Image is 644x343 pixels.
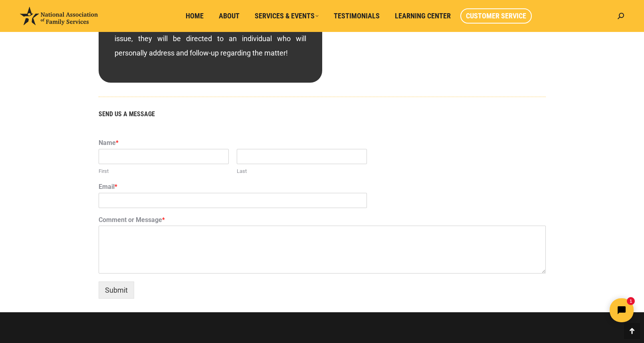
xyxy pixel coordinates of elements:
span: Home [186,12,204,20]
span: Services & Events [255,12,319,20]
button: Submit [99,282,134,299]
span: About [219,12,240,20]
a: Learning Center [389,8,456,24]
a: About [213,8,245,24]
span: Testimonials [334,12,380,20]
label: Name [99,139,546,147]
label: Comment or Message [99,216,546,224]
img: National Association of Family Services [20,7,98,25]
a: Testimonials [328,8,385,24]
iframe: Tidio Chat [503,291,640,329]
span: Learning Center [395,12,451,20]
h5: SEND US A MESSAGE [99,111,546,117]
a: Customer Service [460,8,532,24]
label: Email [99,183,546,191]
label: First [99,168,229,175]
span: Customer Service [466,12,526,20]
a: Home [180,8,209,24]
label: Last [237,168,367,175]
